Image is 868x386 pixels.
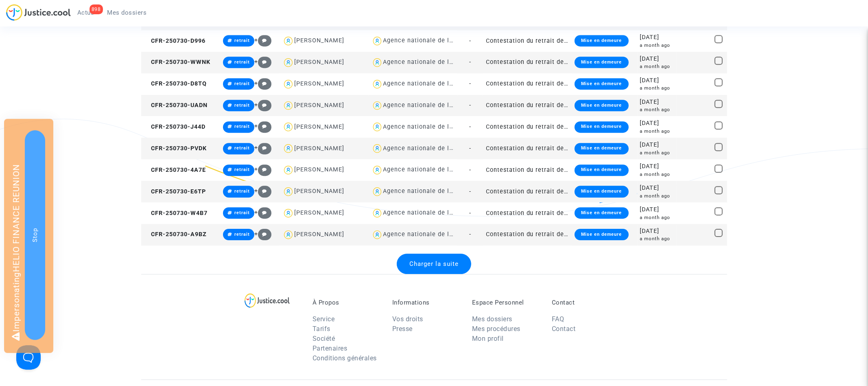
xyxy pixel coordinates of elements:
a: Vos droits [392,315,423,323]
span: retrait [234,189,250,194]
div: Agence nationale de l'habitat [383,123,472,130]
div: Mise en demeure [575,121,628,133]
div: Agence nationale de l'habitat [383,37,472,44]
span: CFR-250730-PVDK [144,145,207,152]
div: Agence nationale de l'habitat [383,102,472,109]
span: CFR-250730-4A7E [144,167,206,173]
div: [DATE] [640,205,674,214]
span: + [254,123,272,129]
td: Contestation du retrait de [PERSON_NAME] par l'ANAH (mandataire) [483,116,572,138]
div: a month ago [640,149,674,156]
a: FAQ [552,315,564,323]
span: - [469,188,471,195]
span: CFR-250730-A9BZ [144,231,207,238]
div: [PERSON_NAME] [294,231,344,238]
img: icon-user.svg [282,35,294,47]
div: a month ago [640,214,674,221]
p: Espace Personnel [472,299,540,306]
iframe: Help Scout Beacon - Open [16,345,41,370]
span: + [254,230,272,237]
span: CFR-250730-D996 [144,37,206,44]
img: icon-user.svg [372,35,383,47]
div: Agence nationale de l'habitat [383,188,472,195]
span: + [254,80,272,87]
span: + [254,37,272,44]
div: [DATE] [640,162,674,171]
img: icon-user.svg [372,78,383,90]
a: Contact [552,325,576,333]
span: + [254,58,272,65]
span: retrait [234,124,250,129]
div: Agence nationale de l'habitat [383,145,472,152]
td: Contestation du retrait de [PERSON_NAME] par l'ANAH (mandataire) [483,224,572,246]
span: retrait [234,103,250,108]
span: Actus [77,9,94,16]
div: [PERSON_NAME] [294,80,344,87]
img: icon-user.svg [372,100,383,112]
a: Presse [392,325,413,333]
div: a month ago [640,85,674,92]
div: Impersonating [4,119,53,353]
img: icon-user.svg [372,186,383,197]
div: a month ago [640,235,674,242]
span: retrait [234,38,250,43]
img: icon-user.svg [282,100,294,112]
p: Informations [392,299,460,306]
img: icon-user.svg [282,164,294,176]
span: CFR-250730-D8TQ [144,80,207,87]
img: icon-user.svg [372,57,383,68]
span: retrait [234,167,250,172]
a: Tarifs [313,325,330,333]
div: Mise en demeure [575,207,628,219]
a: 898Actus [71,7,101,19]
span: - [469,37,471,44]
button: Stop [25,130,45,340]
div: Mise en demeure [575,57,628,68]
span: CFR-250730-E6TP [144,188,206,195]
span: + [254,187,272,194]
span: CFR-250730-W4B7 [144,210,208,217]
img: icon-user.svg [282,78,294,90]
span: Charger la suite [409,260,459,268]
div: Agence nationale de l'habitat [383,166,472,173]
div: Agence nationale de l'habitat [383,209,472,216]
div: [PERSON_NAME] [294,145,344,152]
div: [DATE] [640,184,674,193]
a: Service [313,315,335,323]
img: icon-user.svg [372,143,383,154]
div: [DATE] [640,33,674,42]
a: Mon profil [472,335,504,342]
img: icon-user.svg [282,121,294,133]
div: Agence nationale de l'habitat [383,59,472,66]
td: Contestation du retrait de [PERSON_NAME] par l'ANAH (mandataire) [483,202,572,224]
span: CFR-250730-UADN [144,102,208,109]
a: Partenaires [313,344,348,352]
span: CFR-250730-J44D [144,123,206,130]
div: Mise en demeure [575,229,628,240]
img: icon-user.svg [282,143,294,154]
span: - [469,231,471,238]
div: [PERSON_NAME] [294,37,344,44]
img: icon-user.svg [282,229,294,241]
td: Contestation du retrait de [PERSON_NAME] par l'ANAH (mandataire) [483,52,572,73]
td: Contestation du retrait de [PERSON_NAME] par l'ANAH (mandataire) [483,95,572,116]
div: [DATE] [640,119,674,128]
span: - [469,59,471,66]
span: retrait [234,232,250,237]
span: + [254,144,272,151]
div: a month ago [640,193,674,200]
a: Mes dossiers [472,315,512,323]
div: [DATE] [640,227,674,236]
span: - [469,102,471,109]
img: icon-user.svg [282,186,294,197]
a: Conditions générales [313,354,377,362]
div: a month ago [640,42,674,49]
a: Mes dossiers [101,7,153,19]
div: [DATE] [640,76,674,85]
div: [PERSON_NAME] [294,59,344,66]
p: À Propos [313,299,380,306]
p: Contact [552,299,619,306]
span: retrait [234,59,250,65]
a: Société [313,335,335,342]
span: - [469,145,471,152]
